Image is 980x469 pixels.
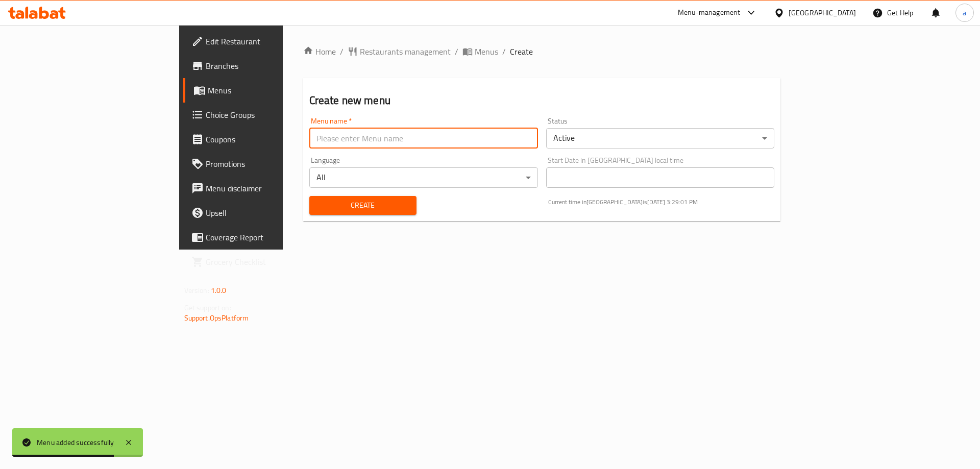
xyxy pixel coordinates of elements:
[789,7,856,18] div: [GEOGRAPHIC_DATA]
[206,133,335,145] span: Coupons
[206,109,335,121] span: Choice Groups
[360,45,451,58] span: Restaurants management
[317,199,408,212] span: Create
[348,45,451,58] a: Restaurants management
[183,29,343,54] a: Edit Restaurant
[206,35,335,47] span: Edit Restaurant
[183,127,343,152] a: Coupons
[37,437,114,448] div: Menu added successfully
[183,152,343,176] a: Promotions
[183,103,343,127] a: Choice Groups
[183,176,343,201] a: Menu disclaimer
[309,93,775,108] h2: Create new menu
[455,45,458,58] li: /
[963,7,966,18] span: a
[309,128,538,149] input: Please enter Menu name
[184,301,231,314] span: Get support on:
[309,167,538,188] div: All
[206,231,335,243] span: Coverage Report
[208,84,335,96] span: Menus
[183,225,343,250] a: Coverage Report
[462,45,498,58] a: Menus
[206,60,335,72] span: Branches
[183,78,343,103] a: Menus
[206,256,335,268] span: Grocery Checklist
[183,54,343,78] a: Branches
[546,128,775,149] div: Active
[211,284,227,297] span: 1.0.0
[303,45,781,58] nav: breadcrumb
[475,45,498,58] span: Menus
[206,207,335,219] span: Upsell
[502,45,506,58] li: /
[184,311,249,325] a: Support.OpsPlatform
[206,182,335,194] span: Menu disclaimer
[309,196,416,215] button: Create
[678,7,741,19] div: Menu-management
[206,158,335,170] span: Promotions
[548,198,775,207] p: Current time in [GEOGRAPHIC_DATA] is [DATE] 3:29:01 PM
[184,284,209,297] span: Version:
[183,250,343,274] a: Grocery Checklist
[183,201,343,225] a: Upsell
[510,45,533,58] span: Create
